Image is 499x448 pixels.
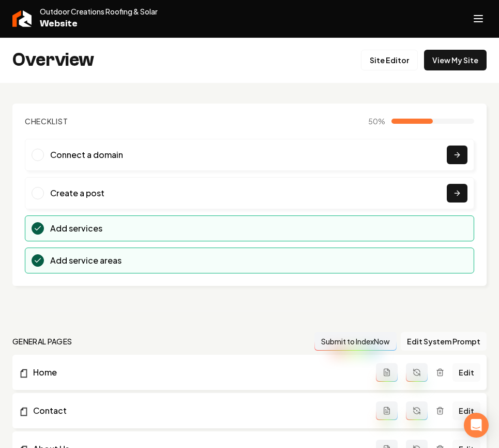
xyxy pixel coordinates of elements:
button: Add admin page prompt [376,363,398,382]
a: Edit [452,401,480,420]
h2: general pages [12,336,72,346]
a: Contact [19,404,376,417]
button: Add admin page prompt [376,401,398,420]
span: 50 % [368,116,385,126]
button: Open navigation menu [466,6,491,31]
a: Site Editor [361,50,418,70]
h2: Checklist [25,116,68,126]
a: Edit [452,363,480,382]
span: Website [40,17,158,31]
span: Outdoor Creations Roofing & Solar [40,6,158,17]
a: View My Site [424,50,487,70]
img: Rebolt Logo [12,10,32,27]
button: Submit to IndexNow [314,332,397,351]
div: Open Intercom Messenger [464,413,489,438]
h3: Connect a domain [50,149,123,161]
button: Edit System Prompt [401,332,487,351]
a: Home [19,366,376,379]
h2: Overview [12,50,94,70]
h3: Create a post [50,187,104,199]
h3: Add service areas [50,254,122,267]
h3: Add services [50,222,102,235]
